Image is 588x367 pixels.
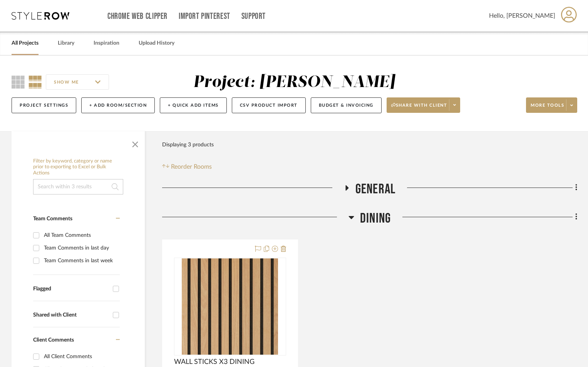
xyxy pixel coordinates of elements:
[12,97,76,113] button: Project Settings
[160,97,227,113] button: + Quick Add Items
[81,97,155,113] button: + Add Room/Section
[44,255,118,267] div: Team Comments in last week
[33,179,123,194] input: Search within 3 results
[33,337,74,343] span: Client Comments
[44,242,118,254] div: Team Comments in last day
[33,286,109,292] div: Flagged
[193,74,395,90] div: Project: [PERSON_NAME]
[355,181,395,198] span: GENERAL
[33,312,109,318] div: Shared with Client
[179,13,230,20] a: Import Pinterest
[44,229,118,241] div: All Team Comments
[33,158,123,176] h6: Filter by keyword, category or name prior to exporting to Excel or Bulk Actions
[311,97,382,113] button: Budget & Invoicing
[162,137,214,152] div: Displaying 3 products
[127,135,143,151] button: Close
[241,13,266,20] a: Support
[489,11,555,20] span: Hello, [PERSON_NAME]
[12,38,39,49] a: All Projects
[139,38,174,49] a: Upload History
[58,38,74,49] a: Library
[182,258,278,355] img: WALL STICKS X3 DINING
[531,102,564,114] span: More tools
[33,216,72,221] span: Team Comments
[94,38,119,49] a: Inspiration
[526,97,577,113] button: More tools
[171,162,212,171] span: Reorder Rooms
[174,358,255,366] span: WALL STICKS X3 DINING
[360,210,391,227] span: DINING
[107,13,168,20] a: Chrome Web Clipper
[162,162,212,171] button: Reorder Rooms
[391,102,447,114] span: Share with client
[387,97,461,113] button: Share with client
[232,97,306,113] button: CSV Product Import
[44,350,118,363] div: All Client Comments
